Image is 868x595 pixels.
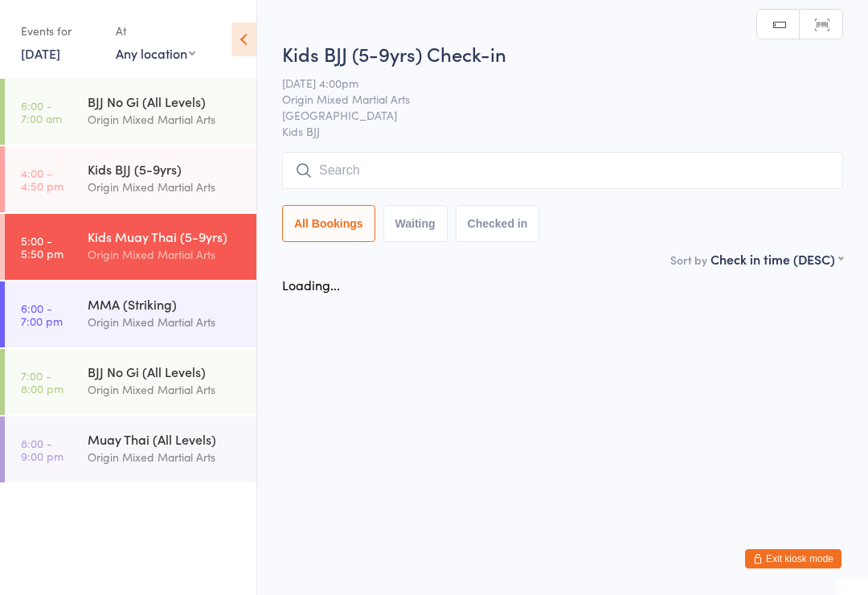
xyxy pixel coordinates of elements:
time: 6:00 - 7:00 pm [21,302,63,327]
time: 6:00 - 7:00 am [21,99,62,125]
span: Origin Mixed Martial Arts [282,91,818,107]
span: [GEOGRAPHIC_DATA] [282,107,818,123]
button: Exit kiosk mode [745,549,841,568]
button: All Bookings [282,205,375,242]
div: Origin Mixed Martial Arts [88,313,243,331]
a: 4:00 -4:50 pmKids BJJ (5-9yrs)Origin Mixed Martial Arts [5,146,256,212]
div: Any location [116,44,195,62]
div: Origin Mixed Martial Arts [88,380,243,399]
div: MMA (Striking) [88,295,243,313]
time: 7:00 - 8:00 pm [21,369,63,395]
div: Kids Muay Thai (5-9yrs) [88,228,243,245]
div: Loading... [282,276,340,293]
div: Origin Mixed Martial Arts [88,448,243,466]
div: BJJ No Gi (All Levels) [88,92,243,110]
time: 4:00 - 4:50 pm [21,166,63,192]
button: Checked in [456,205,540,242]
div: Muay Thai (All Levels) [88,430,243,448]
time: 5:00 - 5:50 pm [21,234,63,260]
a: 5:00 -5:50 pmKids Muay Thai (5-9yrs)Origin Mixed Martial Arts [5,214,256,280]
a: 6:00 -7:00 amBJJ No Gi (All Levels)Origin Mixed Martial Arts [5,79,256,145]
div: BJJ No Gi (All Levels) [88,363,243,380]
a: 8:00 -9:00 pmMuay Thai (All Levels)Origin Mixed Martial Arts [5,416,256,482]
div: Events for [21,18,100,44]
div: Kids BJJ (5-9yrs) [88,160,243,178]
div: Check in time (DESC) [710,250,843,268]
div: Origin Mixed Martial Arts [88,245,243,264]
time: 8:00 - 9:00 pm [21,437,63,462]
div: Origin Mixed Martial Arts [88,178,243,196]
div: Origin Mixed Martial Arts [88,110,243,129]
a: 7:00 -8:00 pmBJJ No Gi (All Levels)Origin Mixed Martial Arts [5,349,256,415]
span: [DATE] 4:00pm [282,75,818,91]
a: 6:00 -7:00 pmMMA (Striking)Origin Mixed Martial Arts [5,281,256,347]
input: Search [282,152,843,189]
a: [DATE] [21,44,60,62]
span: Kids BJJ [282,123,843,139]
div: At [116,18,195,44]
h2: Kids BJJ (5-9yrs) Check-in [282,40,843,67]
button: Waiting [383,205,448,242]
label: Sort by [670,252,707,268]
